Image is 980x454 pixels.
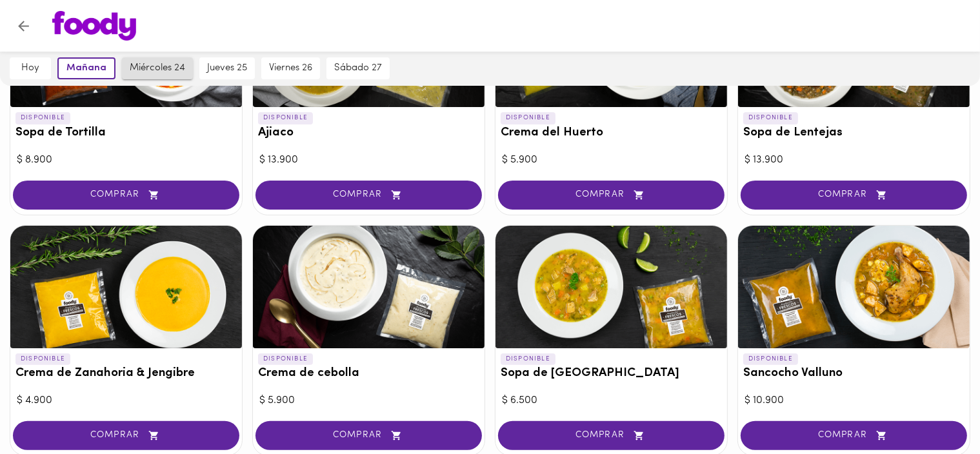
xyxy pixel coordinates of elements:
div: $ 13.900 [259,153,478,168]
p: DISPONIBLE [743,353,798,365]
span: COMPRAR [514,430,708,441]
div: $ 10.900 [745,393,963,408]
h3: Ajiaco [258,126,479,140]
div: $ 8.900 [17,153,235,168]
div: $ 4.900 [17,393,235,408]
button: sábado 27 [326,57,390,79]
button: Volver [8,10,39,42]
button: jueves 25 [199,57,255,79]
p: DISPONIBLE [501,353,555,365]
button: viernes 26 [261,57,320,79]
button: COMPRAR [741,421,967,450]
p: DISPONIBLE [501,112,555,124]
span: jueves 25 [207,63,247,74]
button: miércoles 24 [122,57,193,79]
button: mañana [57,57,115,79]
p: DISPONIBLE [258,112,313,124]
button: hoy [10,57,51,79]
h3: Sopa de Tortilla [15,126,237,140]
button: COMPRAR [13,181,239,210]
span: COMPRAR [757,190,951,201]
div: Crema de Zanahoria & Jengibre [10,226,242,348]
span: COMPRAR [272,190,466,201]
div: $ 6.500 [502,393,721,408]
p: DISPONIBLE [15,112,70,124]
div: $ 5.900 [502,153,721,168]
iframe: Messagebird Livechat Widget [905,379,967,441]
span: COMPRAR [29,430,223,441]
span: mañana [66,63,106,74]
div: $ 5.900 [259,393,478,408]
button: COMPRAR [255,181,482,210]
span: COMPRAR [757,430,951,441]
span: hoy [17,63,43,74]
div: Sancocho Valluno [738,226,970,348]
p: DISPONIBLE [15,353,70,365]
button: COMPRAR [498,181,725,210]
span: COMPRAR [272,430,466,441]
span: viernes 26 [269,63,312,74]
span: COMPRAR [29,190,223,201]
button: COMPRAR [13,421,239,450]
span: miércoles 24 [130,63,185,74]
p: DISPONIBLE [743,112,798,124]
div: Sopa de Mondongo [495,226,727,348]
h3: Crema del Huerto [501,126,722,140]
h3: Sopa de [GEOGRAPHIC_DATA] [501,367,722,380]
div: Crema de cebolla [253,226,485,348]
span: sábado 27 [334,63,382,74]
div: $ 13.900 [745,153,963,168]
img: logo.png [52,11,136,41]
button: COMPRAR [498,421,725,450]
h3: Crema de Zanahoria & Jengibre [15,367,237,380]
button: COMPRAR [255,421,482,450]
h3: Sopa de Lentejas [743,126,965,140]
span: COMPRAR [514,190,708,201]
p: DISPONIBLE [258,353,313,365]
h3: Crema de cebolla [258,367,479,380]
h3: Sancocho Valluno [743,367,965,380]
button: COMPRAR [741,181,967,210]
